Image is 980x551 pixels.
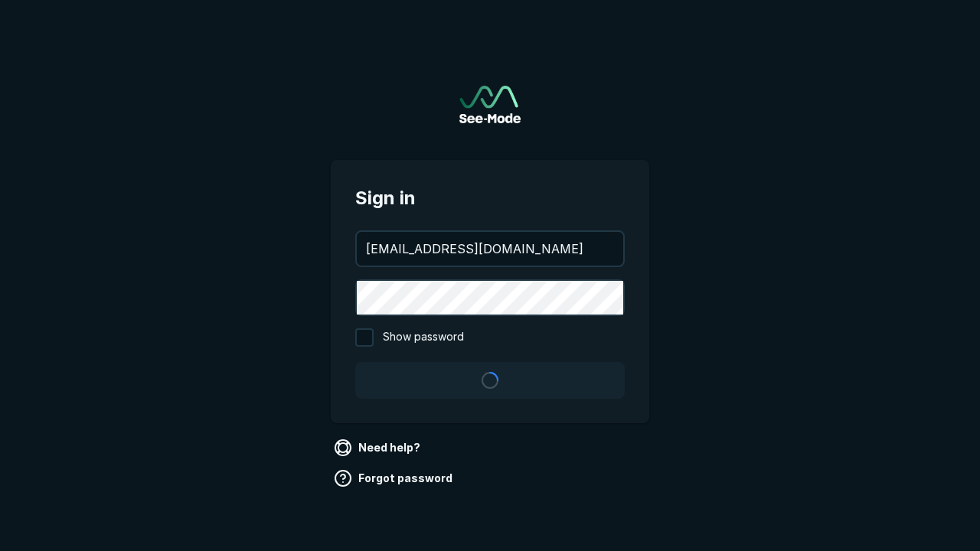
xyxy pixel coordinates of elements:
span: Show password [383,328,464,347]
span: Sign in [355,184,625,212]
input: your@email.com [357,232,623,266]
a: Need help? [331,435,426,460]
img: See-Mode Logo [459,86,521,123]
a: Forgot password [331,466,459,491]
a: Go to sign in [459,86,521,123]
